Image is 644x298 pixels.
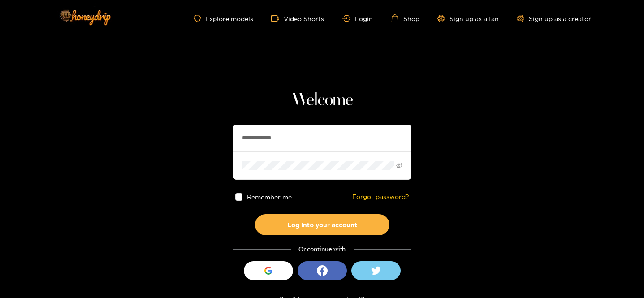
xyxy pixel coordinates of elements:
[271,14,324,22] a: Video Shorts
[194,15,253,22] a: Explore models
[233,90,411,111] h1: Welcome
[233,244,411,255] div: Or continue with
[396,163,402,168] span: eye-invisible
[437,15,499,22] a: Sign up as a fan
[352,193,409,201] a: Forgot password?
[391,14,419,22] a: Shop
[342,15,372,22] a: Login
[271,14,284,22] span: video-camera
[247,194,292,200] span: Remember me
[255,214,389,235] button: Log into your account
[517,15,591,22] a: Sign up as a creator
